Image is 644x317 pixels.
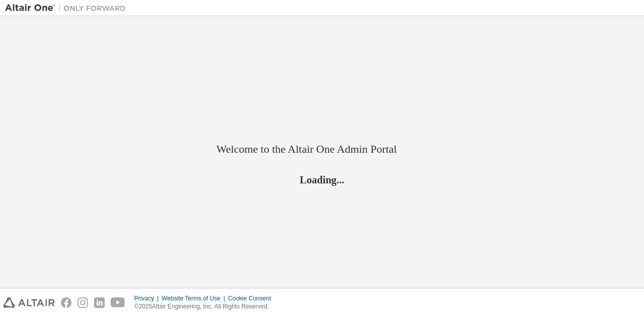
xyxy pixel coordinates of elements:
div: Website Terms of Use [162,294,228,302]
img: facebook.svg [61,297,71,308]
h2: Loading... [216,173,428,186]
h2: Welcome to the Altair One Admin Portal [216,142,428,156]
div: Cookie Consent [228,294,277,302]
img: youtube.svg [111,297,125,308]
img: linkedin.svg [94,297,105,308]
img: instagram.svg [77,297,88,308]
div: Privacy [134,294,162,302]
img: altair_logo.svg [3,297,55,308]
img: Altair One [5,3,131,13]
p: © 2025 Altair Engineering, Inc. All Rights Reserved. [134,302,277,311]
